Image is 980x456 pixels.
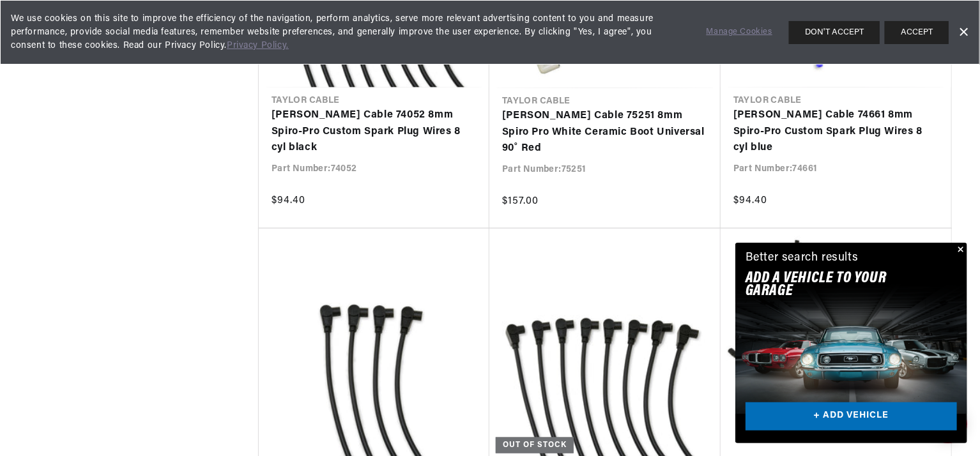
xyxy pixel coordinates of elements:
[746,249,859,268] div: Better search results
[746,402,957,431] a: + ADD VEHICLE
[952,243,967,258] button: Close
[11,12,689,52] span: We use cookies on this site to improve the efficiency of the navigation, perform analytics, serve...
[707,26,772,39] a: Manage Cookies
[502,108,708,157] a: [PERSON_NAME] Cable 75251 8mm Spiro Pro White Ceramic Boot Universal 90˚ Red
[885,21,949,44] button: ACCEPT
[227,41,289,50] a: Privacy Policy.
[272,107,477,156] a: [PERSON_NAME] Cable 74052 8mm Spiro-Pro Custom Spark Plug Wires 8 cyl black
[789,21,880,44] button: DON'T ACCEPT
[733,107,938,156] a: [PERSON_NAME] Cable 74661 8mm Spiro-Pro Custom Spark Plug Wires 8 cyl blue
[746,272,925,298] h2: Add A VEHICLE to your garage
[954,23,973,42] a: Dismiss Banner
